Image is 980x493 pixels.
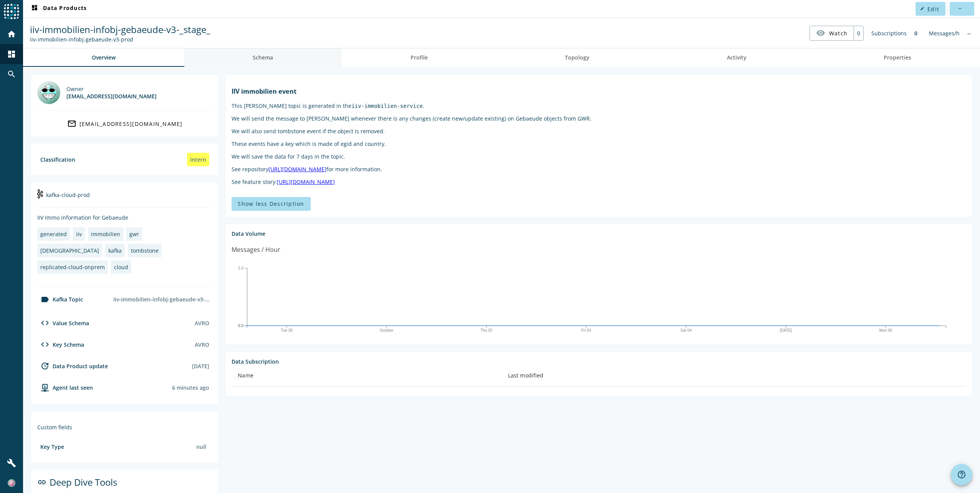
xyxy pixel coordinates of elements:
[193,440,209,453] div: null
[40,340,50,349] mat-icon: code
[232,358,966,365] div: Data Subscription
[963,26,975,41] div: No information
[114,263,128,271] div: cloud
[727,55,747,60] span: Activity
[810,26,854,40] button: Watch
[40,318,50,328] mat-icon: code
[172,384,209,391] div: Agents typically reports every 15min to 1h
[37,117,212,131] a: [EMAIL_ADDRESS][DOMAIN_NAME]
[40,361,50,371] mat-icon: update
[879,328,892,333] text: Mon 06
[281,328,293,333] text: Tue 30
[910,26,921,41] div: 0
[37,318,89,328] div: Value Schema
[925,26,963,41] div: Messages/h
[829,26,848,40] span: Watch
[238,323,243,328] text: 0.0
[565,55,589,60] span: Topology
[192,362,209,370] div: [DATE]
[232,230,966,237] div: Data Volume
[502,365,966,387] th: Last modified
[957,7,962,11] mat-icon: more_horiz
[108,247,122,254] div: kafka
[232,153,966,160] p: We will save the data for 7 days in the topic.
[67,119,76,128] mat-icon: mail_outline
[37,478,46,487] mat-icon: link
[37,340,84,349] div: Key Schema
[30,4,87,13] span: Data Products
[195,341,209,348] div: AVRO
[884,55,911,60] span: Properties
[92,55,116,60] span: Overview
[91,230,120,238] div: immobilien
[380,328,394,333] text: October
[37,81,60,104] img: DL_302872@mobi.ch
[232,165,966,173] p: See repository for more information.
[238,200,304,207] span: Show less Description
[8,479,15,487] img: f5bac2d2d9b417f123e455d325cdac8b
[37,424,212,431] div: Custom fields
[40,247,99,254] div: [DEMOGRAPHIC_DATA]
[7,458,16,468] mat-icon: build
[253,55,273,60] span: Schema
[37,383,93,392] div: agent-env-cloud-prod
[232,245,280,255] div: Messages / Hour
[129,230,139,238] div: gwr
[187,153,209,166] div: intern
[30,23,210,36] span: iiv-immobilien-infobj-gebaeude-v3-_stage_
[957,470,966,479] mat-icon: help_outline
[232,178,966,185] p: See feature story:
[232,140,966,147] p: These events have a key which is made of egid and country.
[4,4,19,19] img: spoud-logo.svg
[40,295,50,304] mat-icon: label
[40,156,75,163] div: Classification
[66,93,157,100] div: [EMAIL_ADDRESS][DOMAIN_NAME]
[30,36,210,43] div: Kafka Topic: iiv-immobilien-infobj-gebaeude-v3-prod
[66,85,157,93] div: Owner
[867,26,910,41] div: Subscriptions
[854,26,863,40] div: 0
[232,127,966,135] p: We will also send tombstone event if the object is removed.
[37,214,212,221] div: IIV Immo information for Gebaeude
[30,4,39,13] mat-icon: dashboard
[40,263,105,271] div: replicated-cloud-onprem
[37,189,43,199] img: kafka-cloud-prod
[76,230,82,238] div: iiv
[40,230,67,238] div: generated
[110,293,212,306] div: iiv-immobilien-infobj-gebaeude-v3-prod
[27,2,90,16] button: Data Products
[37,189,212,208] div: kafka-cloud-prod
[7,69,16,79] mat-icon: search
[680,328,692,333] text: Sat 04
[232,87,966,96] h1: IIV immobilien event
[40,443,64,450] div: Key Type
[816,28,825,38] mat-icon: visibility
[780,328,792,333] text: [DATE]
[37,361,108,371] div: Data Product update
[581,328,591,333] text: Fri 03
[232,365,502,387] th: Name
[480,328,493,333] text: Thu 02
[411,55,428,60] span: Profile
[7,30,16,39] mat-icon: home
[232,197,310,211] button: Show less Description
[268,165,326,173] a: [URL][DOMAIN_NAME]
[79,120,183,127] div: [EMAIL_ADDRESS][DOMAIN_NAME]
[131,247,159,254] div: tombstone
[915,2,945,16] button: Edit
[195,319,209,327] div: AVRO
[7,50,16,59] mat-icon: dashboard
[232,102,966,109] p: This [PERSON_NAME] topic is generated in the .
[351,103,422,109] code: iiv-immobilien-service
[238,266,243,270] text: 1.0
[277,178,335,185] a: [URL][DOMAIN_NAME]
[927,5,939,13] span: Edit
[232,115,966,122] p: We will send the message to [PERSON_NAME] whenever there is any changes (create new/update existi...
[920,7,924,11] mat-icon: edit
[37,295,83,304] div: Kafka Topic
